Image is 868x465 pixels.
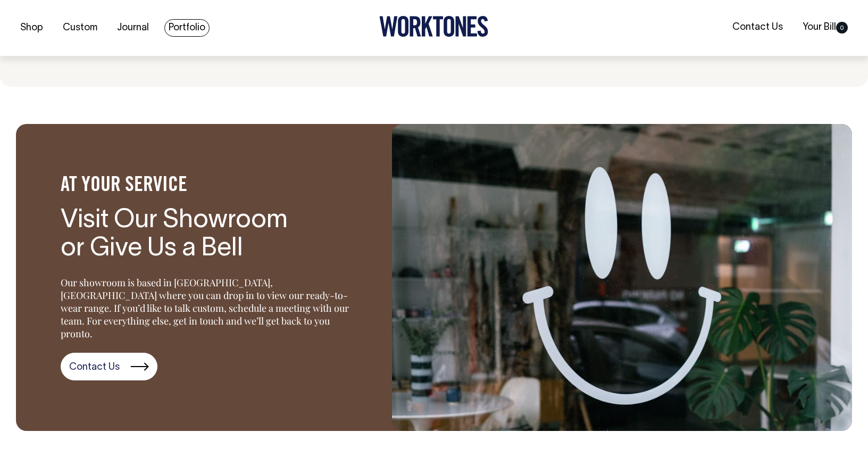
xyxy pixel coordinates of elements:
h3: Visit Our Showroom or Give Us a Bell [61,207,360,263]
a: Journal [113,19,153,37]
a: Shop [16,19,47,37]
a: Custom [59,19,102,37]
span: 0 [836,22,848,34]
a: Portfolio [164,19,210,37]
a: Your Bill0 [798,19,852,36]
a: Contact Us [61,353,157,380]
a: Contact Us [728,19,787,36]
p: Our showroom is based in [GEOGRAPHIC_DATA], [GEOGRAPHIC_DATA] where you can drop in to view our r... [61,276,360,340]
img: Visit Our Showroom <br>or Give Us a Bell [392,124,852,431]
h4: AT YOUR SERVICE [61,175,360,197]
